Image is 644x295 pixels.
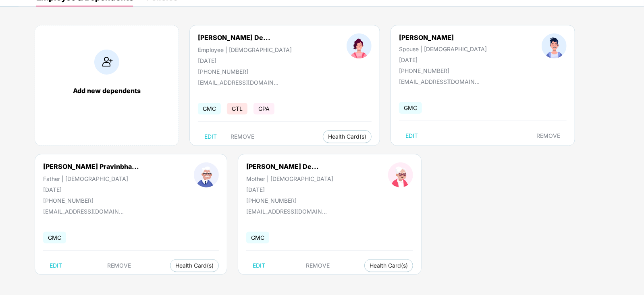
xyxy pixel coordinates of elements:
div: [DATE] [43,186,139,193]
span: GTL [227,103,247,114]
span: GMC [198,103,221,114]
span: GMC [246,232,269,243]
div: Mother | [DEMOGRAPHIC_DATA] [246,175,333,182]
span: GPA [253,103,274,114]
div: [EMAIL_ADDRESS][DOMAIN_NAME] [399,78,480,85]
div: [PERSON_NAME] De... [246,162,319,170]
div: [DATE] [246,186,333,193]
img: profileImage [388,162,413,187]
div: [PHONE_NUMBER] [246,197,333,204]
span: GMC [43,232,66,243]
span: EDIT [50,262,62,269]
button: REMOVE [530,129,567,142]
button: EDIT [399,129,424,142]
div: [EMAIL_ADDRESS][DOMAIN_NAME] [43,208,124,215]
span: EDIT [253,262,265,269]
button: REMOVE [101,259,138,272]
div: Father | [DEMOGRAPHIC_DATA] [43,175,139,182]
img: addIcon [94,50,119,75]
button: REMOVE [300,259,337,272]
span: REMOVE [108,262,131,269]
button: EDIT [43,259,69,272]
div: [PERSON_NAME] De... [198,33,270,42]
div: [EMAIL_ADDRESS][DOMAIN_NAME] [246,208,327,215]
button: Health Card(s) [364,259,413,272]
span: GMC [399,102,422,114]
span: Health Card(s) [328,135,366,139]
div: [PERSON_NAME] [399,33,487,42]
div: [PERSON_NAME] Pravinbha... [43,162,139,170]
div: [PHONE_NUMBER] [399,67,487,74]
div: Employee | [DEMOGRAPHIC_DATA] [198,46,292,53]
button: Health Card(s) [323,130,372,143]
div: [DATE] [399,56,487,63]
img: profileImage [194,162,219,187]
div: Spouse | [DEMOGRAPHIC_DATA] [399,46,487,52]
img: profileImage [542,33,567,58]
span: REMOVE [306,262,330,269]
div: [PHONE_NUMBER] [198,68,292,75]
span: Health Card(s) [370,264,408,268]
button: EDIT [198,130,223,143]
button: EDIT [246,259,272,272]
div: [PHONE_NUMBER] [43,197,139,204]
span: REMOVE [231,133,254,140]
span: REMOVE [536,133,560,139]
div: Add new dependents [43,87,170,95]
img: profileImage [347,33,372,58]
div: [DATE] [198,57,292,64]
button: Health Card(s) [170,259,219,272]
span: EDIT [405,133,418,139]
span: Health Card(s) [175,264,214,268]
div: [EMAIL_ADDRESS][DOMAIN_NAME] [198,79,278,86]
button: REMOVE [224,130,261,143]
span: EDIT [204,133,217,140]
